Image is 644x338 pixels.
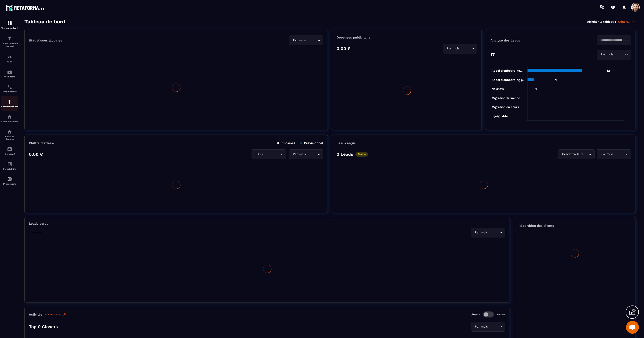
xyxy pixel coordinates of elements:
[561,152,584,157] span: Hebdomadaire
[471,322,505,332] div: Search for option
[491,69,522,73] tspan: Appel d’onboarding...
[1,120,18,123] p: Espace membre
[7,36,12,41] img: formation
[599,52,614,57] span: Par mois
[614,52,624,57] input: Search for option
[489,324,498,329] input: Search for option
[7,176,12,182] img: automations
[355,152,368,157] p: Stable
[337,141,356,145] p: Leads reçus
[6,4,45,12] img: logo
[1,81,18,96] a: schedulerschedulerPlanificateur
[300,141,323,145] p: Prévisionnel
[1,111,18,126] a: automationsautomationsEspace membre
[7,129,12,134] img: social-network
[1,61,18,63] p: CRM
[1,27,18,29] p: Tableau de bord
[252,149,286,159] div: Search for option
[491,105,519,109] tspan: Migration en cours
[337,152,353,157] p: 0 Leads
[461,46,470,51] input: Search for option
[31,230,44,235] p: Stable
[7,147,12,152] img: email
[597,36,631,45] div: Search for option
[490,52,495,57] p: 17
[618,20,635,24] p: Général
[337,36,477,39] p: Dépenses publicitaire
[29,152,43,157] p: 0,00 €
[63,313,66,316] img: narrow-up-right-o.6b7c60e2.svg
[1,33,18,51] a: formationformationTunnel de vente Site web
[45,313,66,316] a: Plus de détails
[7,54,12,59] img: formation
[446,46,461,51] span: Par mois
[558,149,595,159] div: Search for option
[7,99,12,104] img: automations
[584,152,587,157] input: Search for option
[29,313,42,316] p: Activités
[7,84,12,89] img: scheduler
[307,152,316,157] input: Search for option
[597,50,631,59] div: Search for option
[1,96,18,111] a: automationsautomationsAutomatisations
[491,87,504,90] tspan: No show
[491,96,520,100] tspan: Migration Terminée
[289,149,323,159] div: Search for option
[7,21,12,26] img: formation
[292,38,307,43] span: Par mois
[519,224,631,228] p: Répartition des clients
[29,324,58,329] p: Top 0 Closers
[471,228,505,237] div: Search for option
[1,18,18,33] a: formationformationTableau de bord
[277,141,295,145] p: Encaissé
[614,152,624,157] input: Search for option
[1,90,18,93] p: Planificateur
[7,162,12,167] img: accountant
[443,44,477,53] div: Search for option
[471,313,480,316] p: Closers
[7,114,12,119] img: automations
[1,183,18,185] p: IA prospects
[491,114,507,118] tspan: injoignable
[1,76,18,78] p: Webinaire
[292,152,307,157] span: Par mois
[307,38,316,43] input: Search for option
[337,46,350,51] p: 0,00 €
[24,19,65,25] h3: Tableau de bord
[289,36,323,45] div: Search for option
[29,222,48,225] p: Leads perdu
[7,69,12,74] img: automations
[587,20,616,23] p: Afficher le tableau :
[490,39,561,42] p: Analyse des Leads
[1,66,18,81] a: automationsautomationsWebinaire
[1,126,18,143] a: social-networksocial-networkRéseaux Sociaux
[29,141,54,145] p: Chiffre d’affaire
[489,230,498,235] input: Search for option
[491,78,525,82] tspan: Appel d’onboarding p...
[1,135,18,140] p: Réseaux Sociaux
[497,313,505,316] p: Setters
[599,152,614,157] span: Par mois
[474,324,489,329] span: Par mois
[1,158,18,173] a: accountantaccountantComptabilité
[597,149,631,159] div: Search for option
[1,105,18,108] p: Automatisations
[1,42,18,48] p: Tunnel de vente Site web
[1,168,18,170] p: Comptabilité
[268,152,279,157] input: Search for option
[599,38,624,43] input: Search for option
[1,51,18,66] a: formationformationCRM
[254,152,268,157] span: CA Brut
[474,230,489,235] span: Par mois
[1,153,18,155] p: E-mailing
[29,39,62,42] p: Statistiques globales
[626,321,639,334] div: Mở cuộc trò chuyện
[1,143,18,158] a: emailemailE-mailing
